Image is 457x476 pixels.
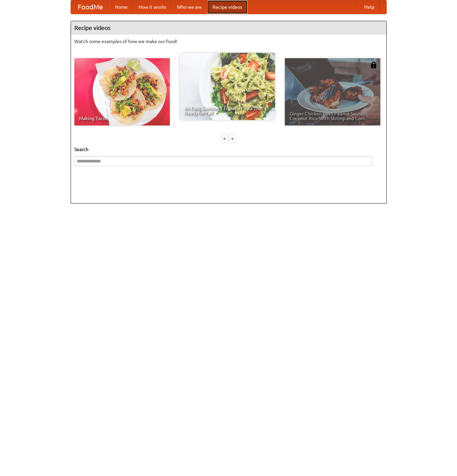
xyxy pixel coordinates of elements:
a: Help [359,0,380,14]
p: Watch some examples of how we make our food! [74,38,383,45]
a: Making Tacos [74,58,170,125]
img: 483408.png [370,62,377,68]
h4: Recipe videos [71,21,386,35]
div: » [229,134,235,143]
a: Recipe videos [207,0,247,14]
div: « [222,134,228,143]
a: FoodMe [71,0,110,14]
a: Who we are [172,0,207,14]
a: How it works [133,0,172,14]
h5: Search [74,146,383,153]
a: Home [110,0,133,14]
a: An Easy, Summery Tomato Pasta That's Ready for Fall [180,53,275,120]
span: An Easy, Summery Tomato Pasta That's Ready for Fall [184,106,270,115]
span: Making Tacos [79,116,165,121]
